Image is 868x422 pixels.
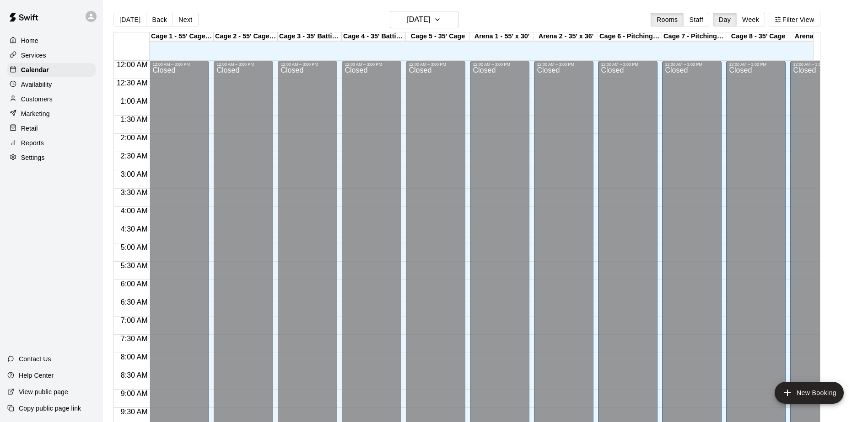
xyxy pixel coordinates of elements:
[150,32,214,41] div: Cage 1 - 55' Cage with ATEC M3X 2.0 Baseball Pitching Machine
[119,262,150,269] span: 5:30 AM
[793,62,847,67] div: 12:00 AM – 3:00 PM
[473,62,527,67] div: 12:00 AM – 3:00 PM
[21,109,50,118] p: Marketing
[119,408,150,416] span: 9:30 AM
[214,32,278,41] div: Cage 2 - 55' Cage with ATEC M3X 2.0 Baseball Pitching Machine
[537,62,591,67] div: 12:00 AM – 3:00 PM
[409,62,463,67] div: 12:00 AM – 3:00 PM
[790,32,854,41] div: Arena 3 - 42' x 70'
[662,32,726,41] div: Cage 7 - Pitching Lane or 70' Cage for live at-bats
[119,134,150,142] span: 2:00 AM
[113,13,146,26] button: [DATE]
[713,13,737,26] button: Day
[173,13,198,26] button: Next
[406,32,470,41] div: Cage 5 - 35' Cage
[775,382,844,404] button: add
[598,32,662,41] div: Cage 6 - Pitching Lane or Hitting (35' Cage)
[21,124,38,133] p: Retail
[7,151,96,164] a: Settings
[7,48,96,62] a: Services
[345,62,399,67] div: 12:00 AM – 3:00 PM
[21,51,46,60] p: Services
[726,32,790,41] div: Cage 8 - 35' Cage
[119,353,150,361] span: 8:00 AM
[278,32,342,41] div: Cage 3 - 35' Batting Cage
[119,390,150,397] span: 9:00 AM
[216,62,270,67] div: 12:00 AM – 3:00 PM
[119,298,150,306] span: 6:30 AM
[7,121,96,135] a: Retail
[119,170,150,178] span: 3:00 AM
[21,153,45,162] p: Settings
[119,97,150,105] span: 1:00 AM
[19,387,68,396] p: View public page
[119,280,150,288] span: 6:00 AM
[665,62,719,67] div: 12:00 AM – 3:00 PM
[21,138,44,148] p: Reports
[114,79,150,87] span: 12:30 AM
[152,62,206,67] div: 12:00 AM – 3:00 PM
[390,11,458,28] button: [DATE]
[19,404,81,413] p: Copy public page link
[683,13,709,26] button: Staff
[651,13,684,26] button: Rooms
[21,36,38,45] p: Home
[19,354,51,364] p: Contact Us
[119,316,150,324] span: 7:00 AM
[7,78,96,91] a: Availability
[7,92,96,106] a: Customers
[119,152,150,160] span: 2:30 AM
[470,32,534,41] div: Arena 1 - 55' x 30'
[280,62,334,67] div: 12:00 AM – 3:00 PM
[7,107,96,121] a: Marketing
[146,13,173,26] button: Back
[7,136,96,150] a: Reports
[729,62,783,67] div: 12:00 AM – 3:00 PM
[769,13,820,26] button: Filter View
[736,13,765,26] button: Week
[119,207,150,215] span: 4:00 AM
[534,32,598,41] div: Arena 2 - 35' x 36'
[601,62,655,67] div: 12:00 AM – 3:00 PM
[119,189,150,196] span: 3:30 AM
[342,32,406,41] div: Cage 4 - 35' Batting Cage
[7,34,96,47] a: Home
[19,371,54,380] p: Help Center
[114,61,150,69] span: 12:00 AM
[7,63,96,77] a: Calendar
[21,95,53,104] p: Customers
[119,116,150,123] span: 1:30 AM
[21,65,49,74] p: Calendar
[21,80,52,89] p: Availability
[407,13,430,26] h6: [DATE]
[119,371,150,379] span: 8:30 AM
[119,243,150,251] span: 5:00 AM
[119,225,150,233] span: 4:30 AM
[119,335,150,343] span: 7:30 AM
